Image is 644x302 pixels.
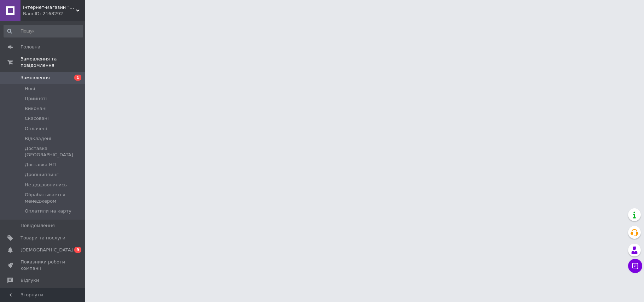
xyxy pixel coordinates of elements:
[25,182,67,188] span: Не додзвонились
[21,277,39,284] span: Відгуки
[25,105,47,112] span: Виконані
[21,259,65,272] span: Показники роботи компанії
[74,247,81,253] span: 9
[25,145,82,158] span: Доставка [GEOGRAPHIC_DATA]
[25,95,47,102] span: Прийняті
[25,135,51,142] span: Відкладені
[25,86,35,92] span: Нові
[21,56,85,69] span: Замовлення та повідомлення
[25,126,47,132] span: Оплачені
[74,75,81,81] span: 1
[25,192,82,204] span: Обрабатывается менеджером
[25,172,59,178] span: Дропшиппинг
[21,44,40,50] span: Головна
[4,25,83,37] input: Пошук
[25,162,56,168] span: Доставка НП
[25,115,49,122] span: Скасовані
[23,4,76,11] span: Інтернет-магазин "Lekos"
[21,222,55,229] span: Повідомлення
[21,75,50,81] span: Замовлення
[25,208,71,214] span: Оплатили на карту
[21,235,65,241] span: Товари та послуги
[23,11,85,17] div: Ваш ID: 2168292
[21,247,73,253] span: [DEMOGRAPHIC_DATA]
[628,259,642,273] button: Чат з покупцем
